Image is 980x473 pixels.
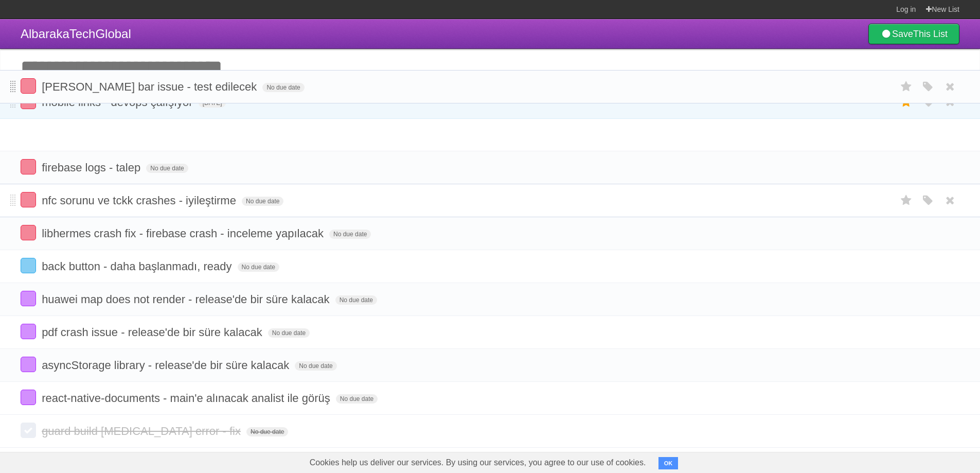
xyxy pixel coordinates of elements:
[242,197,283,206] span: No due date
[868,24,959,44] a: SaveThis List
[897,258,916,275] label: Star task
[42,80,259,93] span: [PERSON_NAME] bar issue - test edilecek
[21,390,36,405] label: Done
[21,159,36,174] label: Done
[42,392,333,405] span: react-native-documents - main'e alınacak analist ile görüş
[897,357,916,374] label: Star task
[897,390,916,407] label: Star task
[42,161,143,174] span: firebase logs - talep
[897,291,916,308] label: Star task
[21,258,36,273] label: Done
[295,361,336,371] span: No due date
[329,230,371,239] span: No due date
[268,328,310,338] span: No due date
[42,227,326,240] span: libhermes crash fix - firebase crash - inceleme yapılacak
[21,192,36,207] label: Done
[42,425,243,437] span: guard build [MEDICAL_DATA] error - fix
[21,423,36,438] label: Done
[897,225,916,242] label: Star task
[299,452,656,473] span: Cookies help us deliver our services. By using our services, you agree to our use of cookies.
[42,359,292,372] span: asyncStorage library - release'de bir süre kalacak
[42,326,265,339] span: pdf crash issue - release'de bir süre kalacak
[897,78,916,95] label: Star task
[146,164,188,173] span: No due date
[238,262,279,272] span: No due date
[336,394,378,404] span: No due date
[897,324,916,341] label: Star task
[262,83,304,92] span: No due date
[21,225,36,240] label: Done
[42,293,332,306] span: huawei map does not render - release'de bir süre kalacak
[42,194,239,207] span: nfc sorunu ve tckk crashes - iyileştirme
[658,457,679,469] button: OK
[21,291,36,306] label: Done
[42,260,234,273] span: back button - daha başlanmadı, ready
[21,324,36,339] label: Done
[897,192,916,209] label: Star task
[246,427,288,436] span: No due date
[21,78,36,94] label: Done
[21,27,131,41] span: AlbarakaTechGlobal
[21,357,36,372] label: Done
[335,295,377,305] span: No due date
[913,29,948,39] b: This List
[897,159,916,176] label: Star task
